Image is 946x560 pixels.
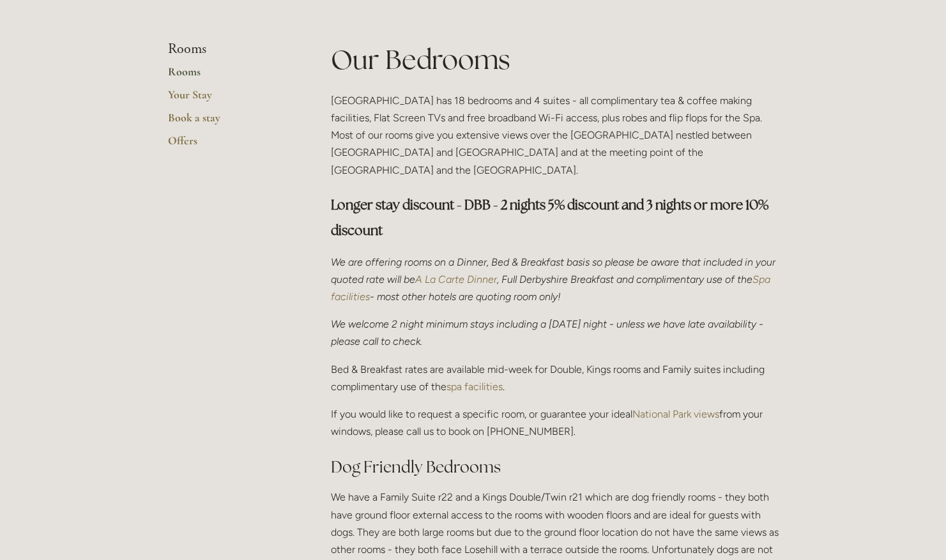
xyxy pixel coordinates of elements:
a: National Park views [632,408,719,420]
li: Rooms [168,41,290,57]
strong: Longer stay discount - DBB - 2 nights 5% discount and 3 nights or more 10% discount [331,196,771,239]
a: spa facilities [446,381,503,393]
a: Rooms [168,64,290,87]
p: If you would like to request a specific room, or guarantee your ideal from your windows, please c... [331,405,779,440]
em: We welcome 2 night minimum stays including a [DATE] night - unless we have late availability - pl... [331,318,766,347]
em: - most other hotels are quoting room only! [370,291,561,303]
a: Book a stay [168,110,290,133]
em: We are offering rooms on a Dinner, Bed & Breakfast basis so please be aware that included in your... [331,256,778,285]
h2: Dog Friendly Bedrooms [331,456,779,478]
h1: Our Bedrooms [331,41,779,79]
em: , Full Derbyshire Breakfast and complimentary use of the [497,273,752,285]
a: Offers [168,133,290,156]
p: [GEOGRAPHIC_DATA] has 18 bedrooms and 4 suites - all complimentary tea & coffee making facilities... [331,92,779,179]
a: A La Carte Dinner [415,273,497,285]
a: Your Stay [168,87,290,110]
p: Bed & Breakfast rates are available mid-week for Double, Kings rooms and Family suites including ... [331,361,779,395]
